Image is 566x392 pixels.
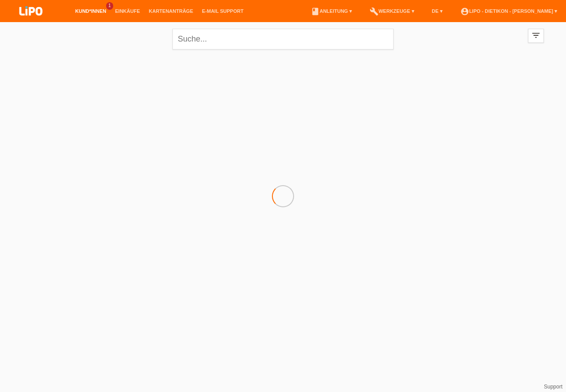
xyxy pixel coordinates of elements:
[145,8,198,14] a: Kartenanträge
[111,8,144,14] a: Einkäufe
[9,18,53,25] a: LIPO pay
[544,384,562,390] a: Support
[365,8,419,14] a: buildWerkzeuge ▾
[370,7,379,16] i: build
[428,8,447,14] a: DE ▾
[311,7,320,16] i: book
[456,8,562,14] a: account_circleLIPO - Dietikon - [PERSON_NAME] ▾
[460,7,469,16] i: account_circle
[106,2,113,10] span: 1
[172,29,394,49] input: Suche...
[71,8,111,14] a: Kund*innen
[531,30,541,40] i: filter_list
[198,8,248,14] a: E-Mail Support
[306,8,356,14] a: bookAnleitung ▾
